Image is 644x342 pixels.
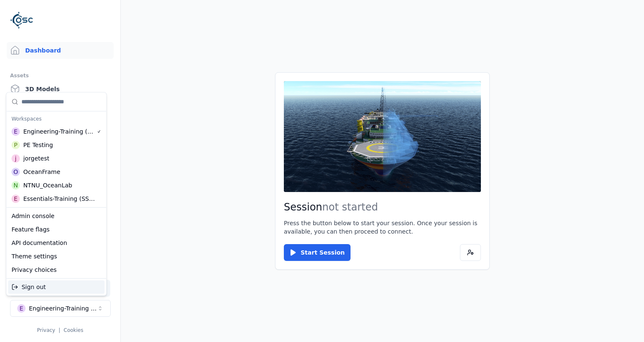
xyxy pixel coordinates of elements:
[11,127,20,136] div: E
[23,154,49,163] div: jorgetest
[23,127,96,136] div: Engineering-Training (SSO Staging)
[8,236,104,250] div: API documentation
[23,195,96,203] div: Essentials-Training (SSO Staging)
[23,181,72,189] div: NTNU_OceanLab
[11,154,20,163] div: j
[8,263,104,276] div: Privacy choices
[11,195,20,203] div: E
[11,168,20,176] div: O
[8,250,104,263] div: Theme settings
[11,141,20,149] div: P
[6,92,106,207] div: Suggestions
[6,279,106,295] div: Suggestions
[8,113,104,125] div: Workspaces
[8,223,104,236] div: Feature flags
[23,141,53,149] div: PE Testing
[6,208,106,278] div: Suggestions
[8,280,104,294] div: Sign out
[8,209,104,223] div: Admin console
[23,168,60,176] div: OceanFrame
[11,181,20,189] div: N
